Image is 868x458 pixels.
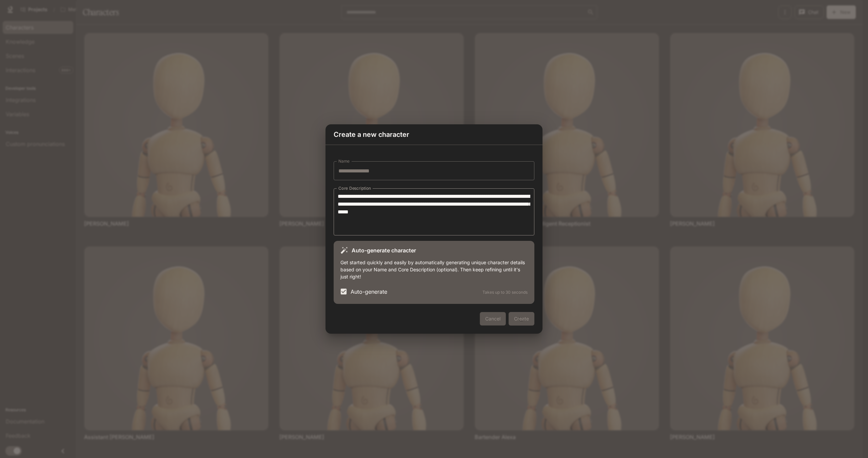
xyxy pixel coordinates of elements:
label: Core Description [338,185,371,191]
span: Auto-generate [351,288,387,296]
label: Name [338,158,350,164]
p: Auto-generate character [352,246,416,254]
p: Get started quickly and easily by automatically generating unique character details based on your... [340,259,528,280]
h2: Create a new character [325,124,542,145]
span: Takes up to 30 seconds [482,290,528,295]
div: label [334,188,534,235]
